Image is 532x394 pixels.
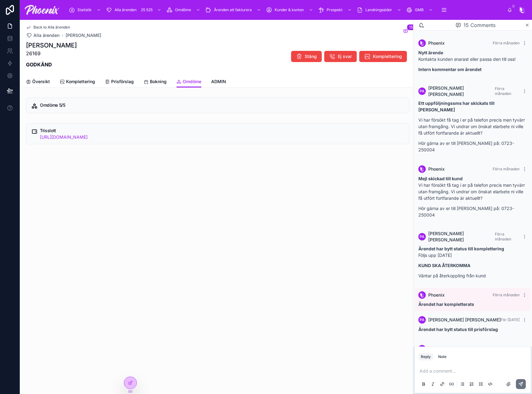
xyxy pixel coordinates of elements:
div: 25 525 [139,6,155,14]
button: Note [436,353,449,360]
a: GMB [404,4,436,16]
h5: Omdöme 5/5 [40,103,399,107]
p: 26169 [26,50,77,57]
span: Alla ärenden [33,32,59,38]
span: 15 Comments [464,21,495,29]
img: App logo [25,5,59,15]
button: Ej svar [324,51,357,62]
strong: Ärendet har bytt status till komplettering [418,246,504,251]
span: 15 [407,24,415,30]
a: Kunder & konton [264,4,316,16]
span: Omdöme [175,7,191,12]
span: Phoenix [428,292,445,298]
h1: [PERSON_NAME] [26,41,77,50]
a: [URL][DOMAIN_NAME] [40,134,88,140]
span: Förra månaden [493,167,520,171]
span: Alla ärenden [115,7,137,12]
strong: Intern kommentar om ärendet [418,67,482,72]
p: Vi har försökt få tag i er på telefon precis men tyvärr utan framgång. Vi undrar om önskat elarbe... [418,175,527,201]
div: https://www.svenskaspel.se/pk/?SBC2SN3AXMM9_3_2 [40,134,399,140]
strong: GODKÄND [26,61,52,68]
span: Komplettering [66,78,95,85]
strong: Ärendet har kompletterats [418,302,474,307]
span: Bokning [150,78,167,85]
span: PA [420,317,425,322]
span: Komplettering [373,53,402,60]
span: PA [420,89,425,94]
h5: Trisslott [40,128,399,133]
span: Statistik [77,7,92,12]
span: För [DATE] [501,317,520,322]
span: Prospekt [327,7,342,12]
p: Hör gärna av er till [PERSON_NAME] på: 0723-250004 [418,140,527,153]
span: [PERSON_NAME] [PERSON_NAME] [428,317,501,323]
button: Reply [418,353,433,360]
p: Följs upp [DATE] [418,245,527,258]
p: Hör gärna av er till [PERSON_NAME] på: 0723-250004 [418,205,527,218]
span: För [DATE] [501,346,520,351]
span: Förra månaden [493,41,520,45]
span: Omdöme [183,78,201,85]
strong: Ett uppföljningssms har skickats till [PERSON_NAME] [418,101,495,112]
strong: KUND SKA ÅTERKOMMA [418,263,470,268]
a: Omdöme [164,4,203,16]
a: Statistik [67,4,104,16]
span: Back to Alla ärenden [33,25,70,30]
span: [PERSON_NAME] [PERSON_NAME] [428,231,495,243]
a: Back to Alla ärenden [26,25,70,30]
a: Alla ärenden [26,32,59,38]
a: [PERSON_NAME] [66,32,101,38]
span: Phoenix [428,40,445,46]
a: Landningssidor [355,4,404,16]
span: Förra månaden [495,232,511,241]
span: Landningssidor [365,7,392,12]
span: GMB [415,7,424,12]
span: Prisförslag [111,78,134,85]
a: Bokning [144,76,167,88]
div: Note [438,354,447,359]
span: Ej svar [338,53,352,60]
span: Phoenix [428,346,445,352]
span: Stäng [305,53,317,60]
a: Omdöme [177,76,201,88]
div: scrollable content [64,3,507,17]
span: ADMIN [211,78,226,85]
button: Komplettering [359,51,407,62]
a: Översikt [26,76,50,88]
button: Stäng [291,51,322,62]
button: 15 [402,28,409,35]
p: Vi har försökt få tag i er på telefon precis men tyvärr utan framgång. Vi undrar om önskat elarbe... [418,117,527,136]
span: Förra månaden [495,86,511,96]
span: Ärenden att fakturera [214,7,252,12]
span: Kunder & konton [275,7,304,12]
span: Förra månaden [493,293,520,297]
strong: Ärendet har bytt status till prisförslag [418,327,498,332]
a: Alla ärenden25 525 [104,4,164,16]
p: Väntar på återkoppling från kund [418,272,527,279]
span: Phoenix [428,166,445,172]
strong: Mejl skickad till kund [418,176,463,181]
a: ADMIN [211,76,226,88]
a: Prospekt [316,4,355,16]
span: [PERSON_NAME] [PERSON_NAME] [428,85,495,97]
p: Kontakta kunden snarast eller passa den till oss! [418,49,527,62]
a: Prisförslag [105,76,134,88]
span: Översikt [32,78,50,85]
strong: Nytt ärende [418,50,443,55]
a: Ärenden att fakturera [203,4,264,16]
span: PA [420,234,425,239]
a: Komplettering [60,76,95,88]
